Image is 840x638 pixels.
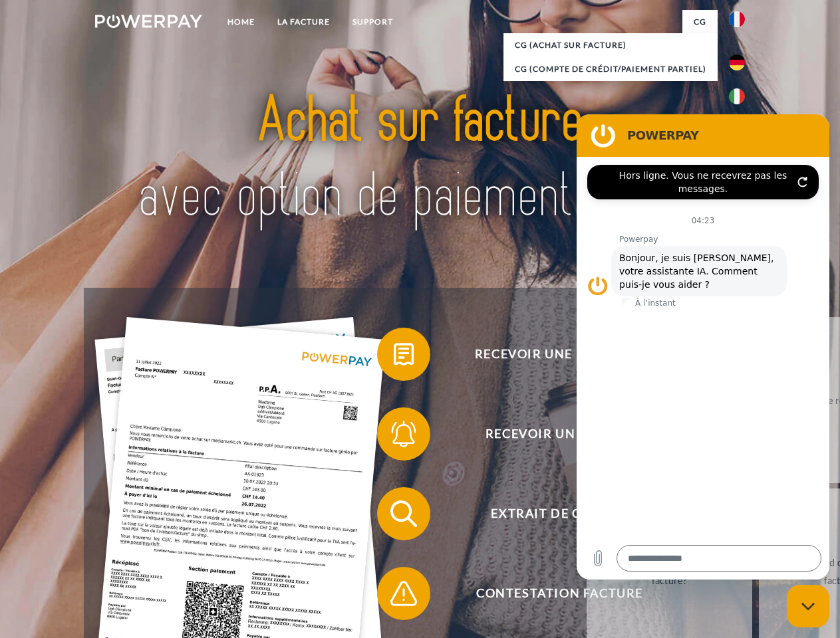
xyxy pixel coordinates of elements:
span: Extrait de compte [396,487,722,540]
span: Contestation Facture [396,567,722,620]
span: Recevoir une facture ? [396,328,722,381]
img: qb_bell.svg [387,417,420,451]
button: Contestation Facture [377,567,723,620]
a: LA FACTURE [266,10,341,34]
iframe: Fenêtre de messagerie [577,114,829,580]
a: Support [341,10,404,34]
img: fr [729,11,745,27]
img: de [729,54,745,70]
img: qb_warning.svg [387,577,420,610]
img: qb_bill.svg [387,338,420,371]
button: Recevoir une facture ? [377,328,723,381]
a: CG [682,10,718,34]
a: CG (Compte de crédit/paiement partiel) [503,57,718,81]
a: Home [216,10,266,34]
img: logo-powerpay-white.svg [95,15,202,28]
span: Recevoir un rappel? [396,407,722,461]
button: Recevoir un rappel? [377,407,723,461]
img: title-powerpay_fr.svg [127,64,713,255]
a: CG (achat sur facture) [503,33,718,57]
iframe: Bouton de lancement de la fenêtre de messagerie, conversation en cours [787,585,829,627]
img: qb_search.svg [387,497,420,530]
button: Extrait de compte [377,487,723,540]
img: it [729,88,745,104]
